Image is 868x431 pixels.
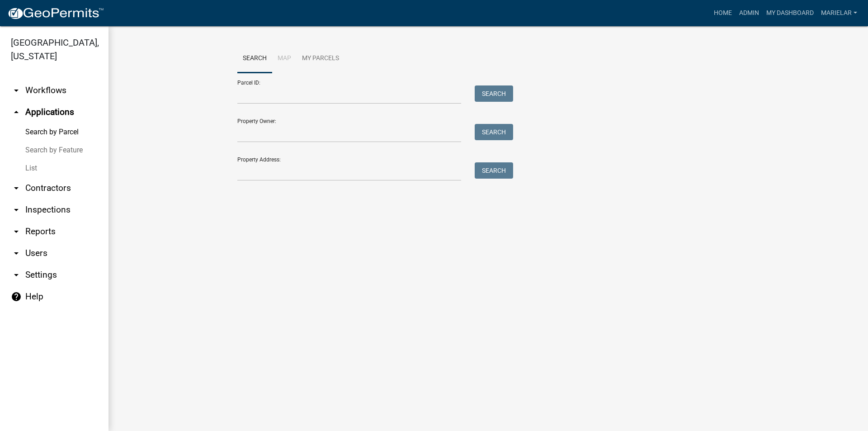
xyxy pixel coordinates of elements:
[475,162,513,179] button: Search
[475,85,513,102] button: Search
[736,5,763,22] a: Admin
[11,85,22,96] i: arrow_drop_down
[817,5,861,22] a: marielar
[11,183,22,194] i: arrow_drop_down
[710,5,736,22] a: Home
[11,248,22,259] i: arrow_drop_down
[475,124,513,140] button: Search
[11,270,22,280] i: arrow_drop_down
[237,44,272,73] a: Search
[297,44,344,73] a: My Parcels
[11,204,22,215] i: arrow_drop_down
[11,226,22,237] i: arrow_drop_down
[11,107,22,118] i: arrow_drop_up
[763,5,817,22] a: My Dashboard
[11,291,22,302] i: help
